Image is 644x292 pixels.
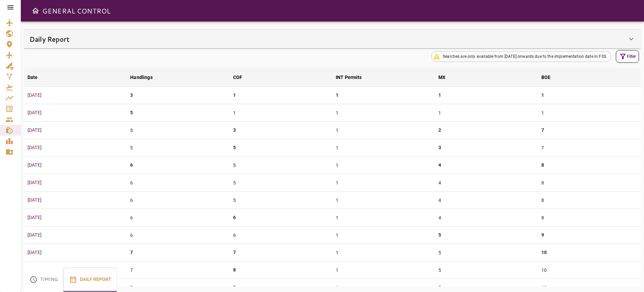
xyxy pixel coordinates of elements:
[233,266,236,274] p: 8
[332,209,435,226] td: 1
[28,144,123,151] p: [DATE]
[438,162,441,169] p: 4
[127,209,229,226] td: 6
[130,73,161,81] span: Handlings
[30,34,69,44] h6: Daily Report
[438,73,445,81] div: MX
[24,267,117,292] div: basic tabs example
[28,249,123,256] p: [DATE]
[438,144,441,151] p: 3
[28,266,123,274] p: [DATE]
[616,50,639,63] button: Filter
[541,73,550,81] div: BOE
[28,162,123,169] p: [DATE]
[230,174,332,192] td: 5
[438,73,454,81] span: MX
[233,284,236,291] p: 9
[28,109,123,116] p: [DATE]
[230,104,332,122] td: 1
[538,174,641,192] td: 8
[336,73,362,81] div: INT Permits
[332,192,435,209] td: 1
[332,157,435,174] td: 1
[332,244,435,261] td: 1
[336,73,371,81] span: INT Permits
[541,73,559,81] span: BOE
[130,162,133,169] p: 6
[24,30,641,48] div: Daily Report
[541,232,544,239] p: 9
[63,267,117,292] button: Daily Report
[28,179,123,186] p: [DATE]
[28,197,123,204] p: [DATE]
[28,73,38,81] div: Date
[233,214,236,221] p: 6
[541,249,547,256] p: 10
[233,127,236,134] p: 3
[233,92,236,99] p: 1
[435,104,538,122] td: 1
[28,127,123,134] p: [DATE]
[28,73,47,81] span: Date
[435,174,538,192] td: 4
[42,5,110,16] h6: GENERAL CONTROL
[127,122,229,139] td: 5
[233,249,236,256] p: 7
[130,73,152,81] div: Handlings
[538,192,641,209] td: 8
[230,157,332,174] td: 5
[332,226,435,244] td: 1
[538,104,641,122] td: 1
[28,232,123,239] p: [DATE]
[439,53,611,59] span: Searches are only available from [DATE] onwards due to the implementation date in FSS.
[541,127,544,134] p: 7
[336,92,338,99] p: 1
[438,284,441,291] p: 6
[435,244,538,261] td: 5
[438,92,441,99] p: 1
[24,267,63,292] button: Timing
[28,214,123,221] p: [DATE]
[130,249,133,256] p: 7
[127,261,229,279] td: 7
[332,139,435,157] td: 1
[435,192,538,209] td: 4
[130,92,133,99] p: 3
[538,209,641,226] td: 8
[127,139,229,157] td: 5
[538,261,641,279] td: 10
[541,162,544,169] p: 8
[130,109,133,116] p: 5
[127,192,229,209] td: 6
[538,139,641,157] td: 7
[233,144,236,151] p: 5
[230,192,332,209] td: 5
[438,127,441,134] p: 2
[332,174,435,192] td: 1
[230,226,332,244] td: 6
[332,261,435,279] td: 1
[127,226,229,244] td: 6
[127,174,229,192] td: 6
[29,4,42,17] button: Open drawer
[28,92,123,99] p: [DATE]
[233,73,251,81] span: COF
[332,122,435,139] td: 1
[435,209,538,226] td: 4
[438,232,441,239] p: 5
[233,73,242,81] div: COF
[435,261,538,279] td: 5
[332,104,435,122] td: 1
[541,92,544,99] p: 1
